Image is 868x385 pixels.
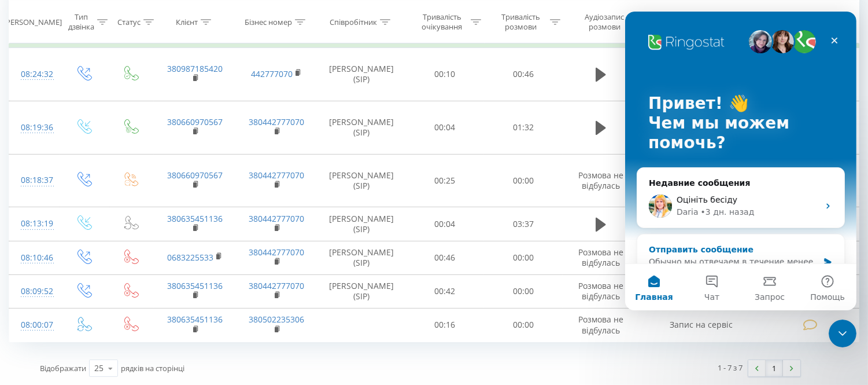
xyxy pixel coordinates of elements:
[405,154,484,207] td: 00:25
[578,280,623,302] span: Розмова не відбулась
[249,116,304,127] a: 380442777070
[578,170,623,191] span: Розмова не відбулась
[176,17,198,27] div: Клієнт
[484,207,563,241] td: 03:37
[484,308,563,342] td: 00:00
[167,252,213,263] a: 0683225533
[249,247,304,258] a: 380442777070
[249,280,304,291] a: 380442777070
[405,241,484,274] td: 00:46
[40,363,86,373] span: Відображати
[718,362,743,373] div: 1 - 7 з 7
[94,362,104,374] div: 25
[121,363,184,373] span: рядків на сторінці
[249,170,304,181] a: 380442777070
[21,63,48,86] div: 08:24:32
[484,274,563,308] td: 00:00
[317,207,405,241] td: [PERSON_NAME] (SIP)
[484,101,563,154] td: 01:32
[21,247,48,269] div: 08:10:46
[251,68,293,79] a: 442777070
[21,169,48,192] div: 08:18:37
[405,207,484,241] td: 00:04
[245,17,292,27] div: Бізнес номер
[829,320,856,347] iframe: Intercom live chat
[167,280,223,291] a: 380635451136
[578,247,623,268] span: Розмова не відбулась
[405,308,484,342] td: 00:16
[578,314,623,335] span: Розмова не відбулась
[638,308,764,342] td: Запис на сервіс
[167,170,223,181] a: 380660970567
[317,274,405,308] td: [PERSON_NAME] (SIP)
[405,274,484,308] td: 00:42
[317,101,405,154] td: [PERSON_NAME] (SIP)
[167,213,223,224] a: 380635451136
[167,63,223,74] a: 380987185420
[21,212,48,235] div: 08:13:19
[249,213,304,224] a: 380442777070
[484,48,563,101] td: 00:46
[68,12,94,32] div: Тип дзвінка
[167,116,223,127] a: 380660970567
[494,12,546,32] div: Тривалість розмови
[317,154,405,207] td: [PERSON_NAME] (SIP)
[317,241,405,274] td: [PERSON_NAME] (SIP)
[405,48,484,101] td: 00:10
[625,12,856,310] iframe: Intercom live chat
[330,17,377,27] div: Співробітник
[167,314,223,325] a: 380635451136
[249,314,304,325] a: 380502235306
[317,48,405,101] td: [PERSON_NAME] (SIP)
[3,17,62,27] div: [PERSON_NAME]
[21,116,48,139] div: 08:19:36
[766,360,783,376] a: 1
[416,12,468,32] div: Тривалість очікування
[484,154,563,207] td: 00:00
[573,12,636,32] div: Аудіозапис розмови
[405,101,484,154] td: 00:04
[21,280,48,303] div: 08:09:52
[117,17,141,27] div: Статус
[21,314,48,336] div: 08:00:07
[484,241,563,274] td: 00:00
